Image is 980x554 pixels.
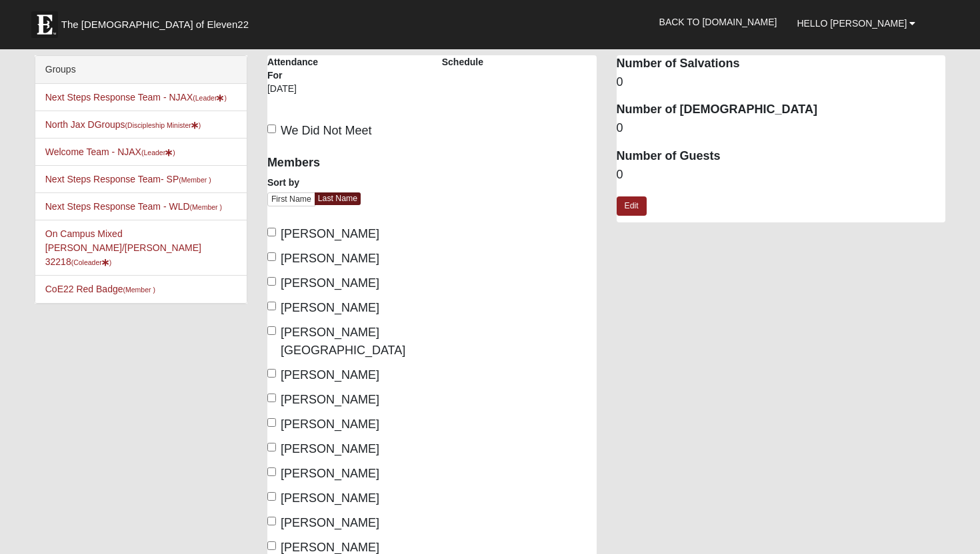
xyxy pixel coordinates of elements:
[787,7,925,40] a: Hello [PERSON_NAME]
[267,418,276,427] input: [PERSON_NAME]
[649,5,787,39] a: Back to [DOMAIN_NAME]
[45,284,155,294] a: CoE22 Red Badge(Member )
[45,228,201,267] a: On Campus Mixed [PERSON_NAME]/[PERSON_NAME] 32218(Coleader)
[267,492,276,501] input: [PERSON_NAME]
[797,18,907,29] span: Hello [PERSON_NAME]
[617,196,647,216] a: Edit
[267,55,335,82] label: Attendance For
[267,125,276,133] input: We Did Not Meet
[281,227,379,240] span: [PERSON_NAME]
[267,252,276,261] input: [PERSON_NAME]
[267,394,276,402] input: [PERSON_NAME]
[125,121,201,129] small: (Discipleship Minister )
[617,166,946,184] dd: 0
[617,101,946,119] dt: Number of [DEMOGRAPHIC_DATA]
[281,417,379,431] span: [PERSON_NAME]
[123,286,155,294] small: (Member )
[267,467,276,476] input: [PERSON_NAME]
[179,176,211,184] small: (Member )
[281,124,372,137] span: We Did Not Meet
[25,5,291,38] a: The [DEMOGRAPHIC_DATA] of Eleven22
[315,192,361,205] a: Last Name
[442,55,483,69] label: Schedule
[45,119,201,130] a: North Jax DGroups(Discipleship Minister)
[193,94,227,102] small: (Leader )
[267,176,299,189] label: Sort by
[267,82,335,105] div: [DATE]
[281,491,379,505] span: [PERSON_NAME]
[617,74,946,91] dd: 0
[281,252,379,265] span: [PERSON_NAME]
[281,516,379,529] span: [PERSON_NAME]
[61,18,249,31] span: The [DEMOGRAPHIC_DATA] of Eleven22
[45,92,227,103] a: Next Steps Response Team - NJAX(Leader)
[281,276,379,290] span: [PERSON_NAME]
[71,258,112,266] small: (Coleader )
[267,517,276,525] input: [PERSON_NAME]
[617,55,946,73] dt: Number of Salvations
[281,326,405,357] span: [PERSON_NAME][GEOGRAPHIC_DATA]
[267,228,276,236] input: [PERSON_NAME]
[267,326,276,335] input: [PERSON_NAME][GEOGRAPHIC_DATA]
[281,442,379,455] span: [PERSON_NAME]
[45,201,222,212] a: Next Steps Response Team - WLD(Member )
[267,192,315,206] a: First Name
[617,148,946,165] dt: Number of Guests
[281,301,379,314] span: [PERSON_NAME]
[267,302,276,310] input: [PERSON_NAME]
[45,174,211,184] a: Next Steps Response Team- SP(Member )
[281,393,379,406] span: [PERSON_NAME]
[267,369,276,378] input: [PERSON_NAME]
[281,467,379,480] span: [PERSON_NAME]
[281,368,379,382] span: [PERSON_NAME]
[267,277,276,286] input: [PERSON_NAME]
[141,148,175,156] small: (Leader )
[45,146,175,157] a: Welcome Team - NJAX(Leader)
[617,120,946,137] dd: 0
[267,156,422,170] h4: Members
[31,11,58,38] img: Eleven22 logo
[35,56,247,84] div: Groups
[190,203,222,211] small: (Member )
[267,443,276,451] input: [PERSON_NAME]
